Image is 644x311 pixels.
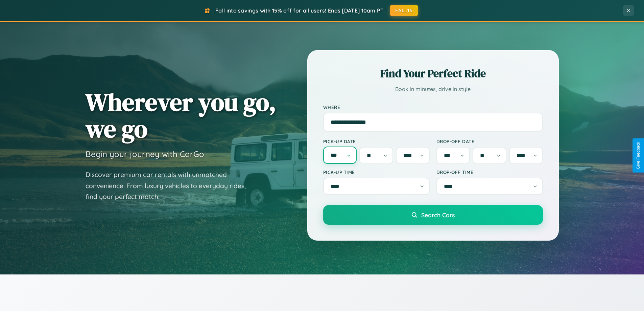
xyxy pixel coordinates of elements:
[215,7,385,14] span: Fall into savings with 15% off for all users! Ends [DATE] 10am PT.
[86,169,255,202] p: Discover premium car rentals with unmatched convenience. From luxury vehicles to everyday rides, ...
[636,142,641,169] div: Give Feedback
[436,138,543,144] label: Drop-off Date
[323,138,430,144] label: Pick-up Date
[323,66,543,81] h2: Find Your Perfect Ride
[436,169,543,175] label: Drop-off Time
[390,5,418,16] button: FALL15
[421,211,455,219] span: Search Cars
[323,205,543,225] button: Search Cars
[86,149,204,159] h3: Begin your journey with CarGo
[323,169,430,175] label: Pick-up Time
[323,104,543,110] label: Where
[323,84,543,94] p: Book in minutes, drive in style
[86,89,276,142] h1: Wherever you go, we go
